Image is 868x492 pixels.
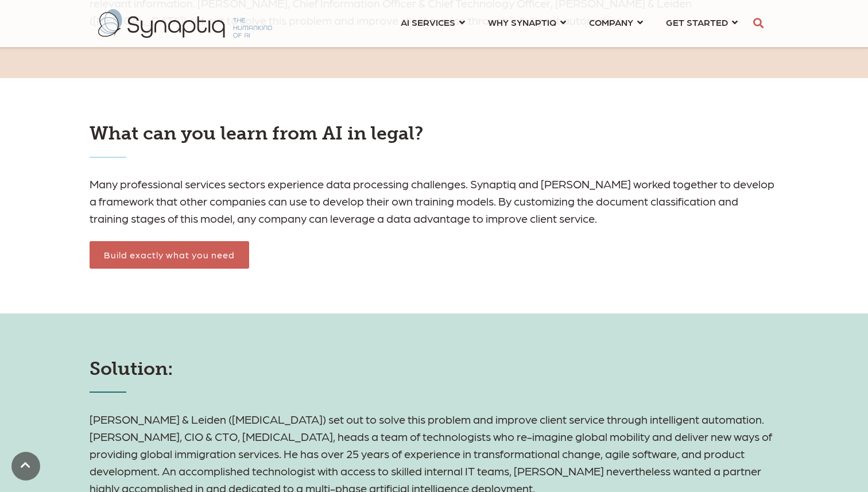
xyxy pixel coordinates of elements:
a: AI SERVICES [401,11,465,33]
span: Solution: [90,358,173,379]
img: synaptiq logo-2 [98,9,272,38]
a: GET STARTED [666,11,738,33]
a: Build exactly what you need [90,241,249,269]
span: Many professional services sectors experience data processing challenges. Synaptiq and [PERSON_NA... [90,177,774,225]
span: AI SERVICES [401,14,455,30]
nav: menu [389,3,749,44]
span: What can you learn from AI in legal? [90,122,423,144]
span: WHY SYNAPTIQ [488,14,556,30]
a: WHY SYNAPTIQ [488,11,566,33]
a: COMPANY [589,11,643,33]
span: GET STARTED [666,14,728,30]
span: COMPANY [589,14,633,30]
